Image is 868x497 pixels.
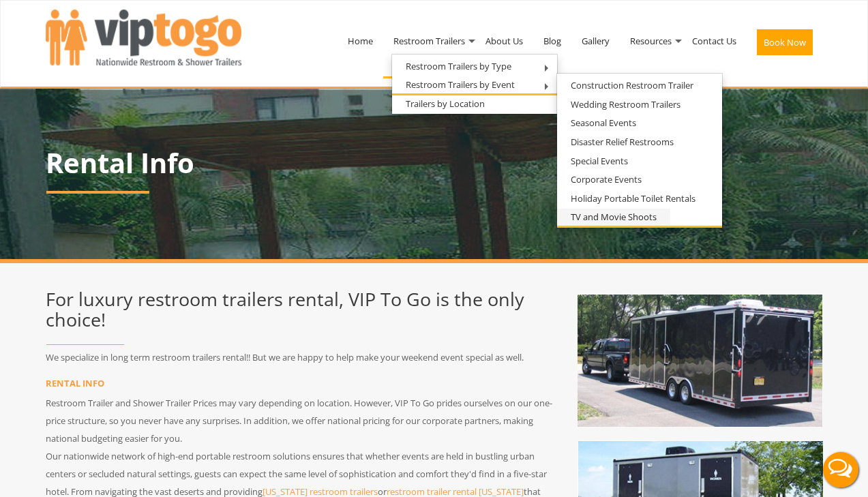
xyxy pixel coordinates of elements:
a: Home [338,5,383,76]
img: VIPTOGO [46,10,241,65]
a: Construction Restroom Trailer [557,77,707,94]
a: Restroom Trailers by Event [392,76,528,93]
a: TV and Movie Shoots [557,209,670,226]
button: Live Chat [813,442,868,497]
p: Restroom Trailer and Shower Trailer Prices may vary depending on location. However, VIP To Go pri... [46,394,557,447]
a: Restroom Trailers [383,5,475,76]
a: Resources [620,5,682,76]
img: Washroom Trailer [578,294,823,427]
p: We specialize in long term restroom trailers rental!! But we are happy to help make your weekend ... [46,348,557,366]
a: Corporate Events [557,171,655,188]
a: Seasonal Events [557,115,650,132]
h1: Rental Info [46,148,823,178]
h2: For luxury restroom trailers rental, VIP To Go is the only choice! [46,289,557,329]
a: Contact Us [682,5,747,76]
a: Restroom Trailers by Type [392,58,525,75]
h3: RENTAL INFO [46,378,557,388]
a: Trailers by Location [392,95,498,112]
a: Disaster Relief Restrooms [557,134,687,151]
a: Special Events [557,153,642,170]
a: Gallery [571,5,620,76]
a: Wedding Restroom Trailers [557,96,694,113]
a: Blog [533,5,571,76]
a: Holiday Portable Toilet Rentals [557,190,709,207]
a: About Us [475,5,533,76]
button: Book Now [757,29,813,55]
a: Book Now [747,5,823,85]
